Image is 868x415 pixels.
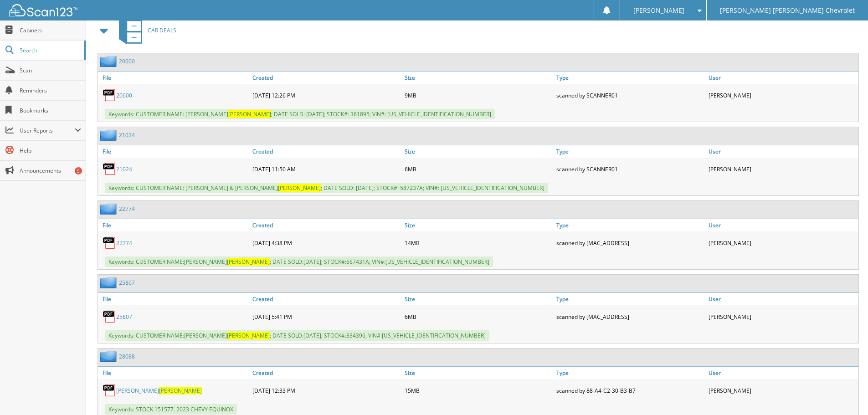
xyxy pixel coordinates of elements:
a: [PERSON_NAME][PERSON_NAME] [116,387,202,395]
span: [PERSON_NAME] [228,110,271,118]
a: User [706,145,858,158]
a: Created [250,145,402,158]
span: Keywords: CUSTOMER NAME: [PERSON_NAME] & [PERSON_NAME] ; DATE SOLD: [DATE]; STOCK#: 587237A; VIN#... [105,183,548,193]
a: 21024 [119,131,135,139]
a: Size [402,72,555,84]
span: [PERSON_NAME] [227,332,270,339]
span: Cabinets [20,26,81,34]
div: [DATE] 11:50 AM [250,160,402,178]
div: [DATE] 12:26 PM [250,86,402,104]
div: [PERSON_NAME] [706,160,858,178]
div: 5 [75,167,82,174]
div: scanned by SCANNER01 [554,86,706,104]
img: scan123-logo-white.svg [9,4,77,16]
span: [PERSON_NAME] [227,258,270,266]
a: 22774 [119,205,135,213]
div: 6MB [402,160,555,178]
span: Scan [20,67,81,74]
img: folder2.png [100,351,119,362]
span: [PERSON_NAME] [PERSON_NAME] Chevrolet [720,8,855,13]
a: User [706,72,858,84]
div: [PERSON_NAME] [706,381,858,400]
img: folder2.png [100,277,119,288]
a: 25807 [116,313,132,321]
a: Created [250,72,402,84]
span: Reminders [20,87,81,94]
a: File [98,145,250,158]
a: Size [402,293,555,305]
a: Created [250,293,402,305]
span: [PERSON_NAME] [633,8,684,13]
img: PDF.png [103,310,116,323]
div: [PERSON_NAME] [706,86,858,104]
a: File [98,219,250,231]
img: PDF.png [103,236,116,250]
span: Keywords: CUSTOMER NAME: [PERSON_NAME] ; DATE SOLD: [DATE]; STOCK#: 361895; VIN#: [US_VEHICLE_IDE... [105,109,495,119]
a: Size [402,145,555,158]
span: Keywords: CUSTOMER NAME:[PERSON_NAME] ; DATE SOLD:[DATE]; STOCK#:667431A; VIN#:[US_VEHICLE_IDENTI... [105,256,493,267]
a: Type [554,145,706,158]
a: File [98,293,250,305]
div: scanned by 88-A4-C2-30-B3-B7 [554,381,706,400]
div: [PERSON_NAME] [706,234,858,252]
span: CAR DEALS [148,26,176,34]
a: Type [554,72,706,84]
a: User [706,367,858,379]
div: 14MB [402,234,555,252]
a: Type [554,367,706,379]
span: Bookmarks [20,107,81,114]
span: Announcements [20,167,81,174]
a: Size [402,219,555,231]
a: File [98,72,250,84]
iframe: Chat Widget [822,371,868,415]
a: User [706,293,858,305]
span: Keywords: STOCK 151577. 2023 CHEVY EQUINOX [105,404,237,415]
a: 20600 [116,92,132,99]
span: [PERSON_NAME] [159,387,202,395]
div: scanned by [MAC_ADDRESS] [554,234,706,252]
a: Size [402,367,555,379]
span: [PERSON_NAME] [278,184,321,192]
span: User Reports [20,127,75,134]
div: scanned by SCANNER01 [554,160,706,178]
div: [DATE] 5:41 PM [250,307,402,326]
img: PDF.png [103,384,116,397]
div: 9MB [402,86,555,104]
img: PDF.png [103,88,116,102]
a: Created [250,367,402,379]
img: folder2.png [100,129,119,141]
div: 6MB [402,307,555,326]
a: Type [554,293,706,305]
a: 22774 [116,239,132,247]
span: Keywords: CUSTOMER NAME:[PERSON_NAME] ; DATE SOLD:[DATE]; STOCK#:334396; VIN#:[US_VEHICLE_IDENTIF... [105,330,489,341]
a: File [98,367,250,379]
div: 15MB [402,381,555,400]
a: 20600 [119,57,135,65]
a: 25807 [119,279,135,287]
a: User [706,219,858,231]
img: PDF.png [103,162,116,176]
a: CAR DEALS [113,12,176,48]
div: [DATE] 12:33 PM [250,381,402,400]
img: folder2.png [100,56,119,67]
div: scanned by [MAC_ADDRESS] [554,307,706,326]
img: folder2.png [100,203,119,215]
div: [DATE] 4:38 PM [250,234,402,252]
span: Search [20,46,80,54]
a: Type [554,219,706,231]
div: [PERSON_NAME] [706,307,858,326]
a: 28088 [119,353,135,360]
span: Help [20,147,81,154]
a: 21024 [116,165,132,173]
a: Created [250,219,402,231]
